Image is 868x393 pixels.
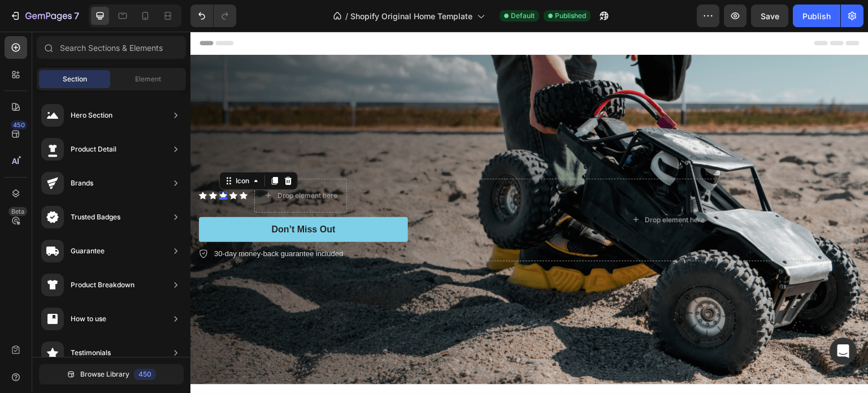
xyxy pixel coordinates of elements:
[71,313,106,325] div: How to use
[135,74,161,84] span: Element
[802,10,831,22] div: Publish
[830,338,857,365] div: Open Intercom Messenger
[190,32,868,393] iframe: Design area
[134,369,156,380] div: 450
[11,120,27,129] div: 450
[71,110,112,121] div: Hero Section
[793,5,840,27] button: Publish
[511,11,535,21] span: Default
[37,36,186,59] input: Search Sections & Elements
[71,144,116,155] div: Product Detail
[455,184,515,193] div: Drop element here
[5,5,84,27] button: 7
[71,178,93,189] div: Brands
[80,369,129,379] span: Browse Library
[63,74,87,84] span: Section
[39,364,184,385] button: Browse Library450
[190,5,236,27] div: Undo/Redo
[71,279,134,291] div: Product Breakdown
[345,10,348,22] span: /
[8,207,27,216] div: Beta
[71,211,120,223] div: Trusted Badges
[71,347,111,359] div: Testimonials
[751,5,788,27] button: Save
[555,11,586,21] span: Published
[761,11,779,21] span: Save
[350,10,472,22] span: Shopify Original Home Template
[71,245,105,257] div: Guarantee
[74,9,79,23] p: 7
